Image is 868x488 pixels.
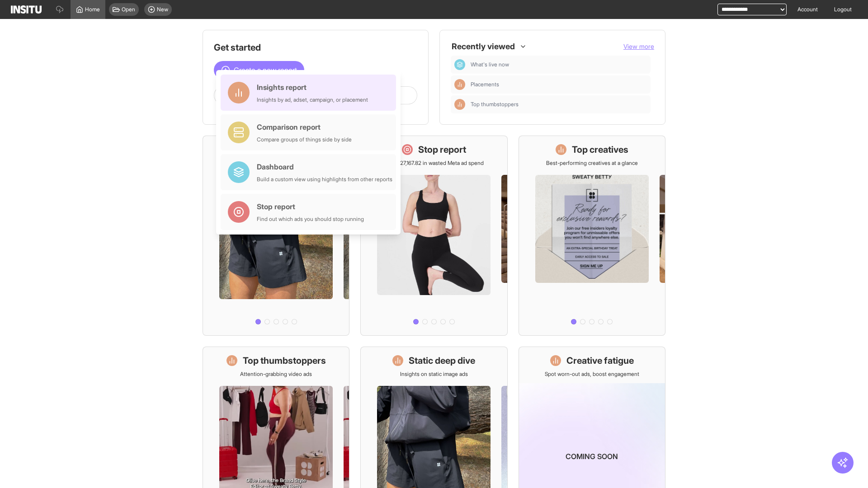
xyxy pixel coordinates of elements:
span: What's live now [471,61,509,68]
div: Comparison report [257,122,352,132]
span: Placements [471,81,647,88]
div: Insights [454,99,465,110]
p: Save £27,167.82 in wasted Meta ad spend [384,160,484,167]
div: Insights [454,79,465,90]
div: Insights by ad, adset, campaign, or placement [257,96,368,103]
h1: Stop report [418,143,466,156]
div: Insights report [257,82,368,93]
span: Open [122,6,135,13]
div: Build a custom view using highlights from other reports [257,176,392,183]
div: Dashboard [454,59,465,70]
span: Top thumbstoppers [471,101,647,108]
a: Top creativesBest-performing creatives at a glance [519,136,665,336]
img: Logo [11,5,42,14]
span: Placements [471,81,499,88]
span: New [157,6,168,13]
h1: Top creatives [572,143,628,156]
div: Stop report [257,201,364,212]
span: Top thumbstoppers [471,101,519,108]
div: Compare groups of things side by side [257,136,352,143]
p: Best-performing creatives at a glance [546,160,638,167]
p: Insights on static image ads [400,371,468,378]
span: What's live now [471,61,647,68]
a: What's live nowSee all active ads instantly [203,136,349,336]
span: Create a new report [234,65,297,75]
div: Dashboard [257,161,392,172]
h1: Get started [214,41,417,54]
a: Stop reportSave £27,167.82 in wasted Meta ad spend [360,136,507,336]
span: View more [623,42,654,50]
button: Create a new report [214,61,304,79]
span: Home [85,6,100,13]
button: View more [623,42,654,51]
h1: Top thumbstoppers [243,354,326,367]
h1: Static deep dive [409,354,475,367]
div: Find out which ads you should stop running [257,216,364,223]
p: Attention-grabbing video ads [240,371,312,378]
